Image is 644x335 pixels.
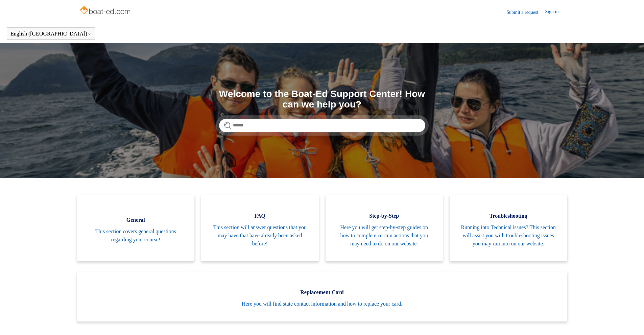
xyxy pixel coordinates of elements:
[77,195,195,261] a: General This section covers general questions regarding your course!
[87,216,185,224] span: General
[79,4,133,18] img: Boat-Ed Help Center home page
[545,8,565,16] a: Sign in
[460,223,557,248] span: Running into Technical issues? This section will assist you with troubleshooting issues you may r...
[201,195,319,261] a: FAQ This section will answer questions that you may have that have already been asked before!
[336,223,433,248] span: Here you will get step-by-step guides on how to complete certain actions that you may need to do ...
[336,212,433,220] span: Step-by-Step
[460,212,557,220] span: Troubleshooting
[87,228,185,244] span: This section covers general questions regarding your course!
[211,212,309,220] span: FAQ
[211,223,309,248] span: This section will answer questions that you may have that have already been asked before!
[77,271,567,321] a: Replacement Card Here you will find state contact information and how to replace your card.
[506,9,545,16] a: Submit a request
[87,300,557,308] span: Here you will find state contact information and how to replace your card.
[10,31,91,37] button: English ([GEOGRAPHIC_DATA])
[326,195,443,261] a: Step-by-Step Here you will get step-by-step guides on how to complete certain actions that you ma...
[87,288,557,296] span: Replacement Card
[219,119,425,132] input: Search
[219,89,425,110] h1: Welcome to the Boat-Ed Support Center! How can we help you?
[450,195,567,261] a: Troubleshooting Running into Technical issues? This section will assist you with troubleshooting ...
